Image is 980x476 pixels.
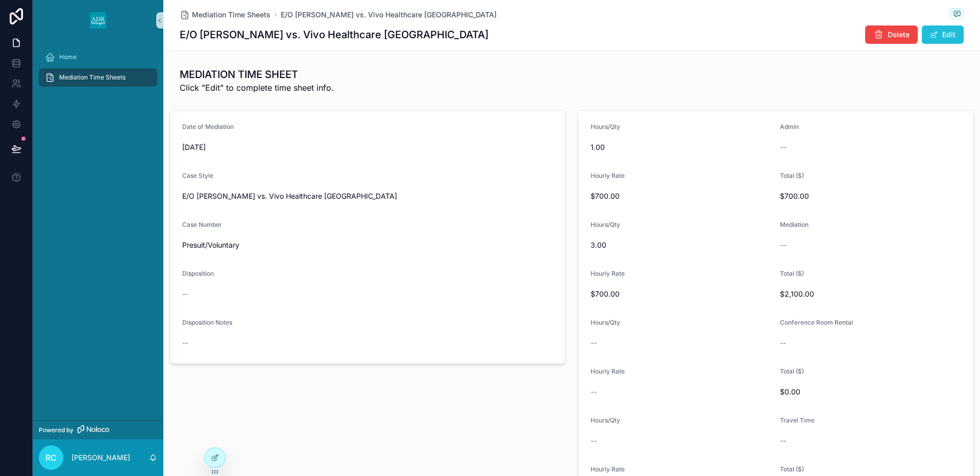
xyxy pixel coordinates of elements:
span: E/O [PERSON_NAME] vs. Vivo Healthcare [GEOGRAPHIC_DATA] [182,191,553,201]
span: Mediation [780,221,808,228]
div: scrollable content [33,41,163,100]
span: Admin [780,123,799,130]
span: Mediation Time Sheets [59,73,126,82]
p: [PERSON_NAME] [71,453,130,463]
button: Delete [865,25,918,44]
span: $2,100.00 [780,289,961,299]
span: Hourly Rate [591,465,625,473]
span: $700.00 [780,191,961,201]
span: Hourly Rate [591,270,625,277]
span: -- [591,436,597,446]
span: 1.00 [591,142,772,152]
span: -- [591,338,597,348]
img: App logo [90,12,106,29]
span: -- [182,289,188,299]
span: -- [182,338,188,348]
a: Mediation Time Sheets [39,68,157,87]
span: -- [780,142,786,152]
span: Disposition Notes [182,319,232,326]
a: Home [39,48,157,66]
span: Total ($) [780,367,804,375]
span: Date of Mediation [182,123,234,130]
span: -- [780,338,786,348]
span: RC [45,452,57,464]
span: Total ($) [780,465,804,473]
h1: E/O [PERSON_NAME] vs. Vivo Healthcare [GEOGRAPHIC_DATA] [180,28,488,42]
span: Powered by [39,426,73,434]
span: Case Number [182,221,222,228]
span: -- [780,240,786,250]
span: $700.00 [591,191,772,201]
a: Powered by [33,420,163,439]
span: Mediation Time Sheets [192,10,271,20]
span: Disposition [182,270,214,277]
span: Case Style [182,172,213,179]
span: Hours/Qty [591,319,620,326]
span: 3.00 [591,240,772,250]
span: [DATE] [182,142,553,152]
span: Hours/Qty [591,221,620,228]
span: Hourly Rate [591,367,625,375]
span: $700.00 [591,289,772,299]
span: Delete [888,30,910,40]
span: Hours/Qty [591,123,620,130]
a: E/O [PERSON_NAME] vs. Vivo Healthcare [GEOGRAPHIC_DATA] [281,10,497,20]
button: Edit [922,25,964,44]
span: -- [591,387,597,397]
span: Conference Room Rental [780,319,853,326]
a: Mediation Time Sheets [180,10,271,20]
span: Presuit/Voluntary [182,240,553,250]
span: $0.00 [780,387,961,397]
span: Hourly Rate [591,172,625,179]
h1: MEDIATION TIME SHEET [180,67,334,82]
span: Total ($) [780,270,804,277]
span: Travel Time [780,416,815,424]
span: Total ($) [780,172,804,179]
span: Hours/Qty [591,416,620,424]
span: -- [780,436,786,446]
span: Click "Edit" to complete time sheet info. [180,82,334,94]
span: Home [59,53,77,61]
